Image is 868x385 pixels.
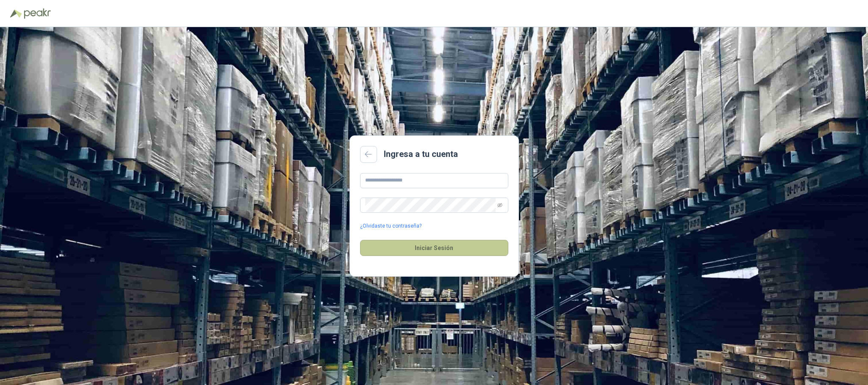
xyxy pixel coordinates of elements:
[360,240,508,256] button: Iniciar Sesión
[24,8,51,19] img: Peakr
[360,222,422,230] a: ¿Olvidaste tu contraseña?
[497,203,502,208] span: eye-invisible
[384,148,458,161] h2: Ingresa a tu cuenta
[10,9,22,18] img: Logo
